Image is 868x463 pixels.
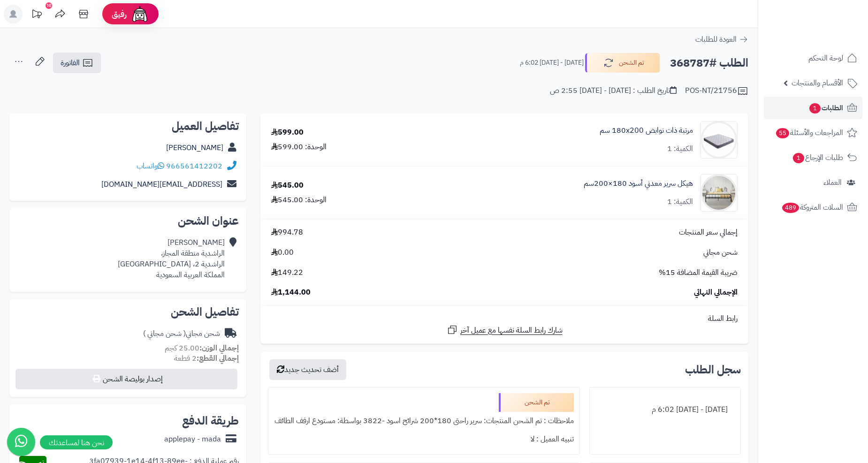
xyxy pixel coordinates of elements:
div: applepay - mada [164,434,221,445]
h3: سجل الطلب [685,364,741,375]
div: الوحدة: 599.00 [271,142,327,152]
h2: الطلب #368787 [670,53,748,73]
button: إصدار بوليصة الشحن [15,369,237,389]
a: السلات المتروكة489 [764,196,862,219]
a: لوحة التحكم [764,47,862,69]
span: العملاء [823,176,842,189]
img: logo-2.png [804,9,859,29]
span: 489 [781,202,800,213]
div: 10 [46,2,52,9]
a: مرتبة ذات نوابض 180x200 سم [600,125,693,136]
img: ai-face.png [130,5,149,23]
span: ( شحن مجاني ) [143,328,186,339]
a: هيكل سرير معدني أسود 180×200سم [584,178,693,189]
a: الفاتورة [53,53,101,73]
span: 55 [776,128,790,139]
span: السلات المتروكة [781,201,843,214]
button: تم الشحن [585,53,660,73]
strong: إجمالي الوزن: [199,342,239,354]
h2: تفاصيل الشحن [17,306,239,318]
img: 1702708315-RS-09-90x90.jpg [700,121,737,159]
div: الوحدة: 545.00 [271,195,327,205]
div: [PERSON_NAME] الراشدية منطقة المجاز، الراشدية 2، [GEOGRAPHIC_DATA] المملكة العربية السعودية [118,237,225,280]
span: 149.22 [271,267,303,278]
span: العودة للطلبات [695,34,737,45]
div: POS-NT/21756 [685,85,748,97]
span: 994.78 [271,227,303,238]
a: شارك رابط السلة نفسها مع عميل آخر [447,324,563,336]
a: المراجعات والأسئلة55 [764,121,862,144]
div: تاريخ الطلب : [DATE] - [DATE] 2:55 ص [550,85,677,96]
div: الكمية: 1 [667,197,693,207]
button: أضف تحديث جديد [269,359,346,380]
a: [PERSON_NAME] [166,142,223,153]
span: إجمالي سعر المنتجات [679,227,738,238]
div: 599.00 [271,127,304,138]
small: 25.00 كجم [165,342,239,354]
a: 966561412202 [166,160,222,172]
a: العودة للطلبات [695,34,748,45]
a: العملاء [764,171,862,194]
span: لوحة التحكم [808,52,843,65]
span: 1,144.00 [271,287,311,298]
div: الكمية: 1 [667,144,693,154]
span: الأقسام والمنتجات [792,76,843,90]
small: 2 قطعة [174,353,239,364]
div: [DATE] - [DATE] 6:02 م [595,401,735,419]
span: ضريبة القيمة المضافة 15% [659,267,738,278]
span: شحن مجاني [703,247,738,258]
a: واتساب [137,160,164,172]
h2: طريقة الدفع [182,415,239,426]
strong: إجمالي القطع: [197,353,239,364]
div: تنبيه العميل : لا [274,430,574,448]
span: المراجعات والأسئلة [775,126,843,139]
span: 0.00 [271,247,294,258]
span: طلبات الإرجاع [792,151,843,164]
div: شحن مجاني [143,328,220,339]
span: شارك رابط السلة نفسها مع عميل آخر [460,325,563,336]
a: تحديثات المنصة [25,5,48,26]
span: الفاتورة [61,57,80,68]
span: 1 [792,152,805,164]
span: الطلبات [808,101,843,114]
a: الطلبات1 [764,97,862,119]
div: رابط السلة [264,313,745,324]
h2: عنوان الشحن [17,215,239,227]
span: رفيق [112,8,127,20]
span: الإجمالي النهائي [694,287,738,298]
div: ملاحظات : تم الشحن المنتجات: سرير راحتى 180*200 شرائح اسود -3822 بواسطة: مستودع ارفف الطائف [274,412,574,430]
h2: تفاصيل العميل [17,121,239,132]
a: طلبات الإرجاع1 [764,146,862,169]
a: [EMAIL_ADDRESS][DOMAIN_NAME] [101,179,222,190]
small: [DATE] - [DATE] 6:02 م [520,58,584,68]
span: 1 [809,103,821,114]
img: 1754548507-110101050033-90x90.jpg [700,174,737,212]
div: 545.00 [271,180,304,191]
div: تم الشحن [499,393,574,412]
